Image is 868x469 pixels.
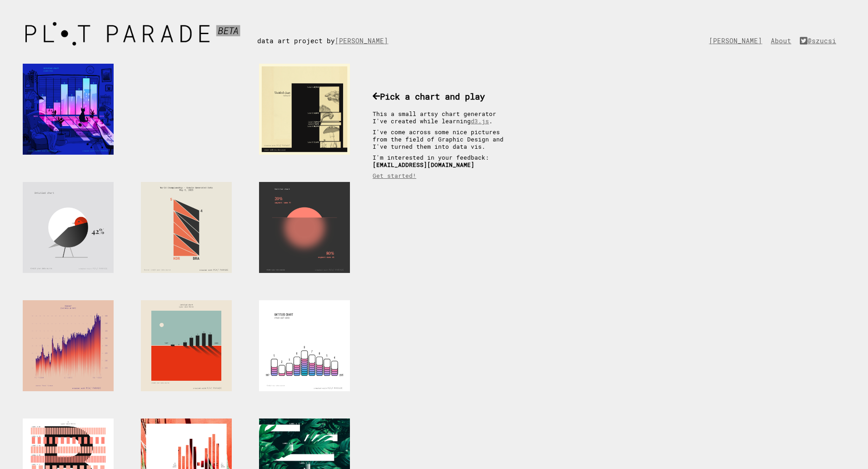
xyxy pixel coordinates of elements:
[335,36,393,45] a: [PERSON_NAME]
[771,36,796,45] a: About
[709,36,767,45] a: [PERSON_NAME]
[373,128,514,150] p: I've come across some nice pictures from the field of Graphic Design and I've turned them into da...
[373,172,416,179] a: Get started!
[800,36,841,45] a: @szucsi
[257,18,402,45] div: data art project by
[373,91,514,102] h3: Pick a chart and play
[471,117,489,125] a: d3.js
[373,110,514,125] p: This a small artsy chart generator I've created while learning .
[373,161,474,168] b: [EMAIL_ADDRESS][DOMAIN_NAME]
[373,154,514,168] p: I'm interested in your feedback:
